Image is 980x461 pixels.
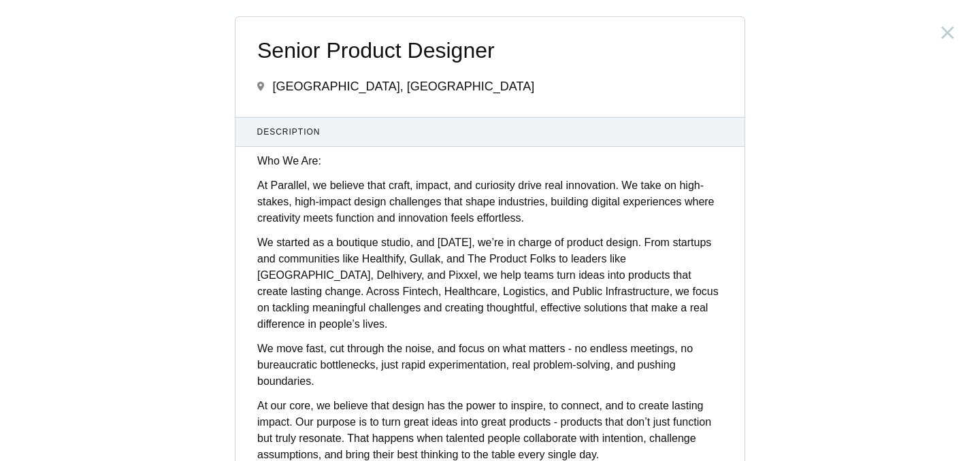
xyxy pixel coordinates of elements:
span: [GEOGRAPHIC_DATA], [GEOGRAPHIC_DATA] [272,80,534,93]
p: We move fast, cut through the noise, and focus on what matters - no endless meetings, no bureaucr... [257,341,723,390]
span: Description [257,126,723,138]
p: We started as a boutique studio, and [DATE], we’re in charge of product design. From startups and... [257,235,723,332]
span: Senior Product Designer [257,39,723,63]
strong: Who We Are: [257,155,321,167]
p: At Parallel, we believe that craft, impact, and curiosity drive real innovation. We take on high-... [257,177,723,226]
